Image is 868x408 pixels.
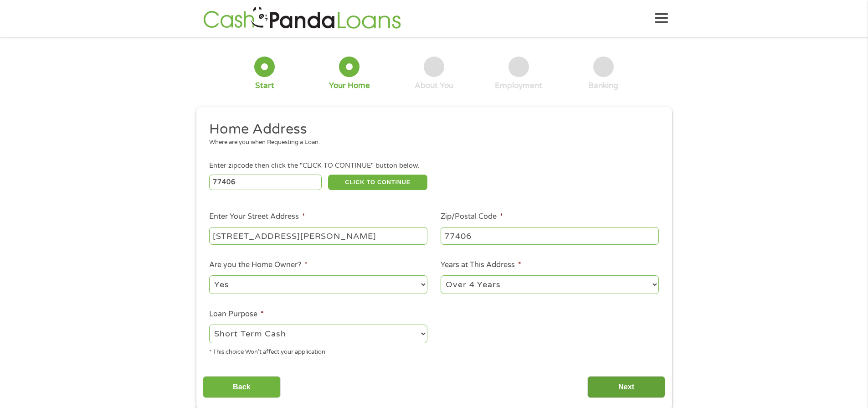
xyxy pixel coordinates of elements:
label: Enter Your Street Address [209,212,305,222]
label: Loan Purpose [209,310,264,319]
label: Years at This Address [441,260,521,270]
img: GetLoanNow Logo [200,5,404,31]
input: 1 Main Street [209,227,427,244]
button: CLICK TO CONTINUE [328,175,427,190]
div: Your Home [329,81,370,91]
div: Where are you when Requesting a Loan. [209,138,652,147]
div: Employment [495,81,542,91]
div: Start [255,81,274,91]
input: Back [203,376,281,398]
div: Banking [588,81,618,91]
input: Next [587,376,665,398]
input: Enter Zipcode (e.g 01510) [209,175,322,190]
label: Zip/Postal Code [441,212,503,222]
div: About You [415,81,453,91]
h2: Home Address [209,120,652,139]
div: Enter zipcode then click the "CLICK TO CONTINUE" button below. [209,161,658,171]
label: Are you the Home Owner? [209,260,308,270]
div: * This choice Won’t affect your application [209,345,427,357]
